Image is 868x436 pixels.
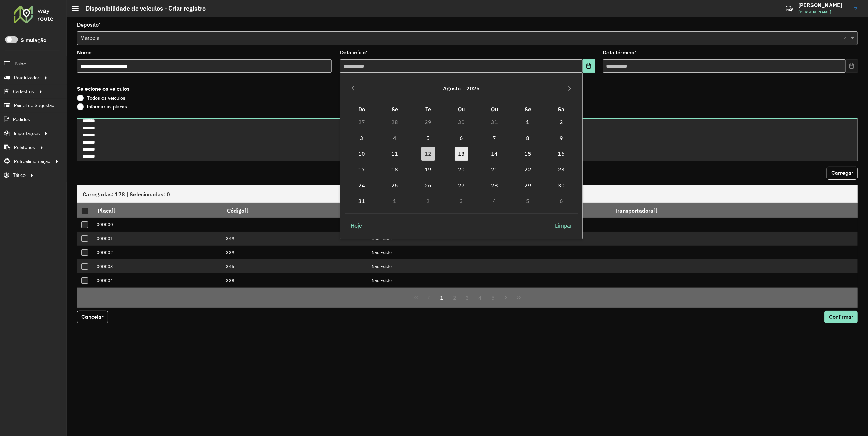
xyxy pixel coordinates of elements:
td: 29 [411,114,445,130]
span: Roteirizador [14,74,40,81]
span: 20 [455,163,468,176]
span: 12 [421,147,435,161]
td: 30 [545,178,578,193]
span: 14 [488,147,502,161]
span: Clear all [843,34,849,42]
label: Informar as placas [77,103,127,110]
label: Selecione os veículos [77,85,130,93]
th: Transportadora [610,203,857,218]
td: 26 [411,178,445,193]
td: 13 [445,146,478,162]
td: 339 [222,246,368,259]
td: 29 [511,178,545,193]
td: 5 [511,193,545,209]
span: 10 [355,147,368,161]
button: Confirmar [824,311,858,323]
span: 16 [554,147,568,161]
label: Todos os veículos [77,95,125,101]
span: 22 [521,163,535,176]
span: Hoje [351,221,362,230]
span: 30 [554,179,568,192]
span: 18 [388,163,402,176]
span: [PERSON_NAME] [798,9,849,15]
td: 000002 [93,246,222,259]
span: 7 [488,131,502,145]
td: 5 [411,130,445,146]
td: 2 [411,193,445,209]
label: Nome [77,49,92,57]
button: Cancelar [77,311,108,323]
td: Não Existe [368,287,610,301]
td: 25 [378,178,412,193]
td: 11 [378,146,412,162]
td: 27 [445,178,478,193]
button: 1 [435,291,448,304]
td: 4 [378,130,412,146]
div: Carregadas: 178 | Selecionadas: 0 [77,185,858,203]
span: Qu [458,106,465,113]
span: Relatórios [14,144,35,151]
td: 28 [378,114,412,130]
button: Limpar [549,219,578,232]
td: Não Existe [368,273,610,287]
span: Te [425,106,431,113]
span: Confirmar [829,314,853,320]
td: 1 [378,193,412,209]
span: Cadastros [13,88,34,95]
span: Retroalimentação [14,158,50,165]
label: Depósito [77,21,101,29]
span: 23 [554,163,568,176]
td: 6 [545,193,578,209]
span: Importações [14,130,40,137]
span: 1 [521,115,535,129]
td: 8 [511,130,545,146]
button: 4 [474,291,487,304]
td: 1 [511,114,545,130]
td: 22 [511,162,545,177]
td: 16 [545,146,578,162]
label: Data término [603,49,637,57]
button: Next Month [564,83,575,94]
td: 000004 [93,273,222,287]
td: 14 [478,146,511,162]
span: Se [525,106,531,113]
span: 21 [488,163,502,176]
td: 23 [545,162,578,177]
span: 24 [355,179,368,192]
button: Choose Month [440,80,463,97]
button: 2 [448,291,461,304]
span: 28 [488,179,502,192]
span: 25 [388,179,402,192]
span: Cancelar [81,314,104,320]
span: 11 [388,147,402,161]
span: 31 [355,194,368,208]
h2: Disponibilidade de veículos - Criar registro [79,5,206,12]
td: 2 [545,114,578,130]
span: 8 [521,131,535,145]
span: 6 [455,131,468,145]
td: 000001 [93,232,222,246]
a: Contato Rápido [782,1,796,16]
td: 338 [222,273,368,287]
td: 18 [378,162,412,177]
span: Se [392,106,398,113]
button: Hoje [345,219,368,232]
span: Qu [491,106,498,113]
span: Sa [558,106,564,113]
td: Não Existe [368,246,610,259]
button: Last Page [512,291,525,304]
td: 6 [445,130,478,146]
td: 30 [445,114,478,130]
div: Choose Date [340,72,583,239]
span: 13 [455,147,468,161]
button: Next Page [500,291,512,304]
button: Carregar [827,167,858,180]
span: 15 [521,147,535,161]
td: 345 [222,259,368,273]
td: 3 [345,130,378,146]
td: 000000 [93,218,222,232]
button: Choose Year [463,80,483,97]
td: 000005 [93,287,222,301]
span: 26 [421,179,435,192]
td: 27 [345,114,378,130]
